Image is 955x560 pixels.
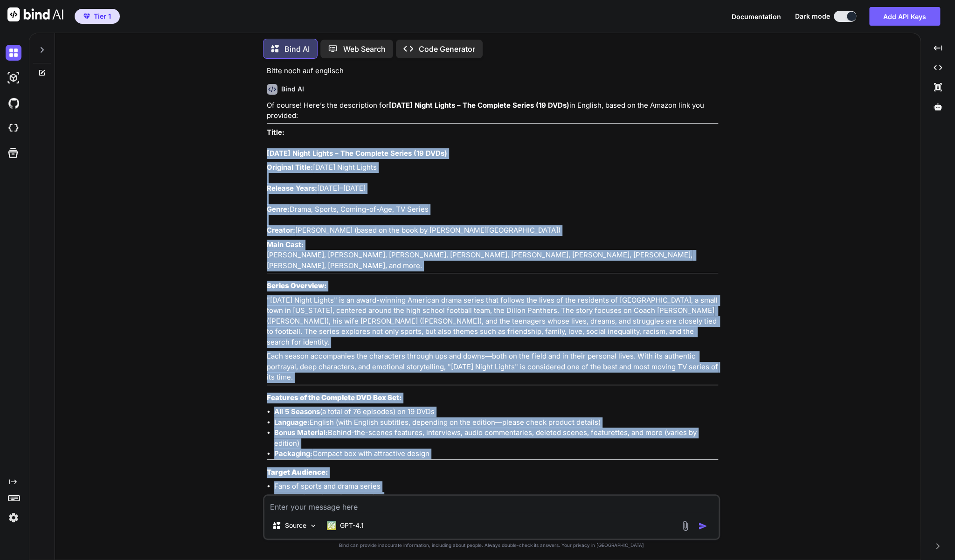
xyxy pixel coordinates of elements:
p: Web Search [343,43,386,55]
span: Dark mode [795,12,830,21]
p: "[DATE] Night Lights" is an award-winning American drama series that follows the lives of the res... [267,295,718,348]
img: premium [83,14,90,19]
img: attachment [680,520,691,531]
strong: Main Cast: [267,240,304,249]
button: Add API Keys [869,7,940,26]
strong: All 5 Seasons [274,407,320,416]
img: githubDark [6,95,21,111]
li: Lovers of coming-of-age stories [274,492,718,503]
li: (a total of 76 episodes) on 19 DVDs [274,407,718,417]
img: Pick Models [309,522,317,530]
strong: Target Audience: [267,468,328,477]
button: premiumTier 1 [75,9,120,24]
p: Code Generator [419,43,475,55]
strong: Series Overview: [267,281,327,290]
strong: [DATE] Night Lights – The Complete Series (19 DVDs) [389,101,569,110]
strong: Bonus Material: [274,428,328,437]
strong: Release Years: [267,184,317,193]
button: Documentation [732,12,781,21]
img: settings [6,510,21,525]
strong: Genre: [267,205,290,214]
span: Tier 1 [94,12,111,21]
img: darkAi-studio [6,70,21,86]
p: Bind AI [284,43,310,55]
p: [PERSON_NAME], [PERSON_NAME], [PERSON_NAME], [PERSON_NAME], [PERSON_NAME], [PERSON_NAME], [PERSON... [267,240,718,271]
strong: Language: [274,418,310,427]
span: Documentation [732,13,781,21]
strong: [DATE] Night Lights – The Complete Series (19 DVDs) [267,149,447,158]
li: Compact box with attractive design [274,449,718,459]
li: English (with English subtitles, depending on the edition—please check product details) [274,417,718,428]
li: Behind-the-scenes features, interviews, audio commentaries, deleted scenes, featurettes, and more... [274,428,718,449]
img: cloudideIcon [6,120,21,136]
img: Bind AI [7,7,63,21]
p: [DATE] Night Lights [DATE]–[DATE] Drama, Sports, Coming-of-Age, TV Series [PERSON_NAME] (based on... [267,162,718,236]
strong: Creator: [267,226,295,235]
p: Source [285,521,306,530]
p: Each season accompanies the characters through ups and downs—both on the field and in their perso... [267,351,718,383]
h6: Bind AI [281,84,304,94]
strong: Title: [267,128,284,137]
p: Of course! Here’s the description for in English, based on the Amazon link you provided: [267,100,718,121]
img: GPT-4.1 [327,521,336,530]
p: Bind can provide inaccurate information, including about people. Always double-check its answers.... [263,542,720,549]
strong: Features of the Complete DVD Box Set: [267,393,402,402]
p: GPT-4.1 [340,521,364,530]
li: Fans of sports and drama series [274,481,718,492]
strong: Packaging: [274,449,312,458]
img: darkChat [6,45,21,61]
p: Bitte noch auf englisch [267,66,718,76]
img: icon [698,521,707,531]
strong: Original Title: [267,163,313,172]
